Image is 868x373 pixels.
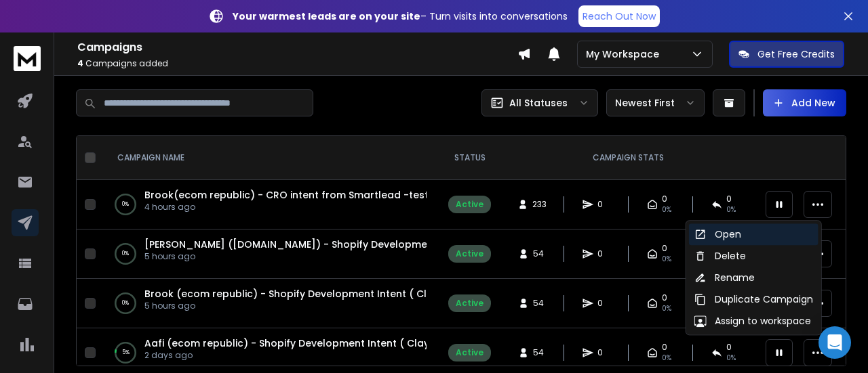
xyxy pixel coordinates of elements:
td: 0%[PERSON_NAME] ([DOMAIN_NAME]) - Shopify Development Intent ( Clay )5 hours ago [101,229,440,279]
span: 0% [726,204,736,215]
th: CAMPAIGN NAME [101,136,440,180]
div: Open Intercom Messenger [818,326,851,359]
p: 4 hours ago [144,202,427,213]
img: logo [14,46,41,71]
p: 5 hours ago [144,251,427,262]
span: 0 [597,298,611,309]
p: 5 % [122,346,130,359]
span: 0 [597,347,611,358]
div: Duplicate Campaign [694,292,813,306]
td: 0%Brook (ecom republic) - Shopify Development Intent ( Clay )5 hours ago [101,279,440,328]
div: Assign to workspace [694,314,811,328]
h1: Campaigns [77,39,517,56]
p: Get Free Credits [757,47,835,61]
td: 0%Brook(ecom republic) - CRO intent from Smartlead -testing4 hours ago [101,180,440,229]
a: [PERSON_NAME] ([DOMAIN_NAME]) - Shopify Development Intent ( Clay ) [144,238,509,251]
span: 0 [597,248,611,259]
p: Reach Out Now [583,9,656,23]
p: Campaigns added [77,58,517,69]
span: 54 [533,298,547,309]
div: Active [456,248,484,259]
span: 0 [726,194,732,204]
p: – Turn visits into conversations [233,9,568,23]
p: 0 % [122,297,129,310]
span: 4 [77,58,83,69]
span: 0 [726,342,732,353]
th: CAMPAIGN STATS [499,136,757,180]
p: 5 hours ago [144,301,427,311]
span: 233 [532,199,547,210]
strong: Your warmest leads are on your site [233,9,420,23]
span: 54 [533,347,547,358]
a: Aafi (ecom republic) - Shopify Development Intent ( Clay ) [144,336,437,350]
span: 0% [662,254,671,265]
p: 0 % [122,247,129,261]
div: Open [694,227,741,241]
span: 0 [662,342,667,353]
a: Brook (ecom republic) - Shopify Development Intent ( Clay ) [144,287,446,301]
div: Delete [694,249,746,263]
p: 0 % [122,198,129,211]
span: 0% [726,353,736,364]
p: All Statuses [509,96,568,110]
th: STATUS [440,136,499,180]
p: 2 days ago [144,350,427,361]
div: Active [456,347,484,358]
span: 54 [533,248,547,259]
a: Brook(ecom republic) - CRO intent from Smartlead -testing [144,188,443,202]
div: Active [456,298,484,309]
button: Add New [763,89,846,116]
button: Newest First [606,89,705,116]
p: My Workspace [586,47,665,61]
span: 0 [662,194,667,204]
button: Get Free Credits [729,41,844,68]
span: 0 [662,243,667,254]
span: 0% [662,353,671,364]
span: 0 [662,292,667,303]
span: 0 [597,199,611,210]
div: Active [456,199,484,210]
span: 0% [662,303,671,314]
a: Reach Out Now [578,5,660,27]
span: 0% [662,204,671,215]
div: Rename [694,271,755,284]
